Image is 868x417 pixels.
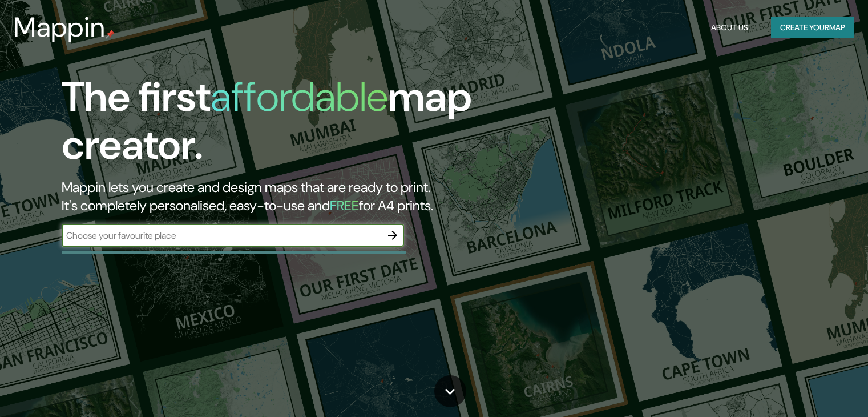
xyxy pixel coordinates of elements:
h5: FREE [330,197,359,214]
h2: Mappin lets you create and design maps that are ready to print. It's completely personalised, eas... [62,178,496,215]
h1: The first map creator. [62,73,496,178]
img: mappin-pin [106,30,115,39]
h1: affordable [211,70,388,123]
h3: Mappin [14,11,106,43]
input: Choose your favourite place [62,229,381,242]
button: Create yourmap [771,17,854,38]
button: About Us [706,17,753,38]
